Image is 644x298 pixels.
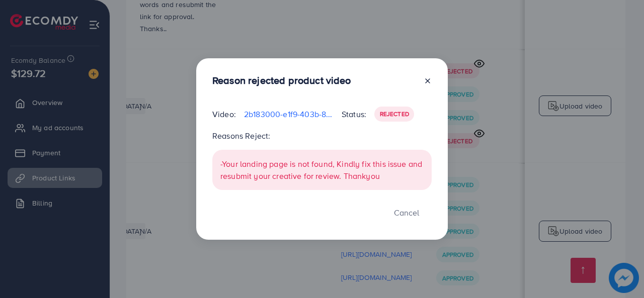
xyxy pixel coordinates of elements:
p: Reasons Reject: [212,130,432,142]
span: Rejected [380,110,409,118]
p: 2b183000-e1f9-403b-8f15-aecfa89bfb00-1760193497977.mp4 [244,108,334,120]
p: Video: [212,108,236,120]
h3: Reason rejected product video [212,74,351,86]
p: Status: [342,108,366,120]
p: -Your landing page is not found, Kindly fix this issue and resubmit your creative for review. Tha... [220,158,424,182]
button: Cancel [381,202,432,224]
